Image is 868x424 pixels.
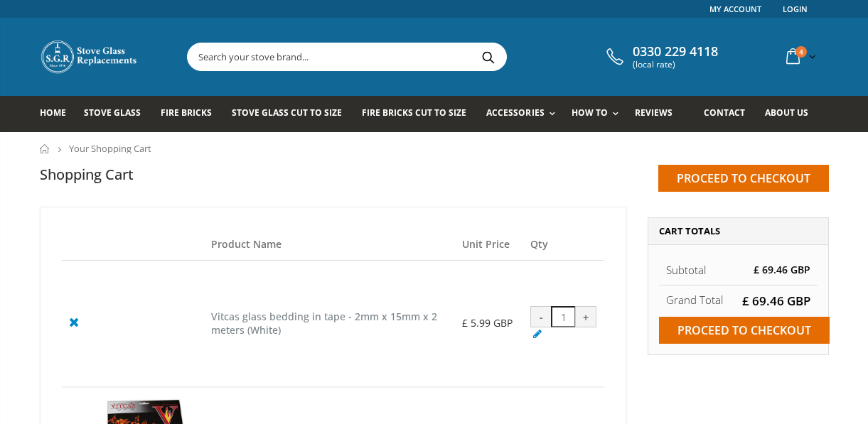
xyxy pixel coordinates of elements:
div: + [575,306,596,327]
th: Unit Price [455,229,523,261]
a: Vitcas glass bedding in tape - 2mm x 15mm x 2 meters (White) [211,310,437,337]
span: Your Shopping Cart [69,142,151,155]
a: 4 [781,43,819,70]
span: Fire Bricks [161,107,212,119]
img: Stove Glass Replacement [40,39,139,75]
a: Stove Glass [84,96,151,132]
div: - [530,306,552,327]
a: Accessories [486,96,562,132]
span: (local rate) [633,60,718,70]
span: Cart Totals [659,224,720,237]
strong: Grand Total [666,293,723,307]
input: Proceed to checkout [658,165,829,192]
a: Home [40,96,77,132]
a: How To [572,96,626,132]
span: Reviews [635,107,673,119]
span: Stove Glass Cut To Size [232,107,342,119]
input: Proceed to checkout [659,317,830,344]
span: Subtotal [666,263,706,277]
th: Product Name [204,229,456,261]
a: Fire Bricks [161,96,223,132]
span: 0330 229 4118 [633,44,718,60]
h1: Shopping Cart [40,165,134,184]
span: £ 5.99 GBP [462,316,513,330]
a: Fire Bricks Cut To Size [362,96,477,132]
a: Stove Glass Cut To Size [232,96,353,132]
a: Home [40,144,50,153]
a: Contact [704,96,756,132]
span: About us [765,107,808,119]
span: Contact [704,107,745,119]
a: Reviews [635,96,683,132]
th: Qty [523,229,604,261]
span: Stove Glass [84,107,141,119]
span: £ 69.46 GBP [754,263,810,276]
span: 4 [795,46,807,58]
button: Search [473,43,505,70]
a: About us [765,96,819,132]
span: Home [40,107,66,119]
span: Fire Bricks Cut To Size [362,107,466,119]
span: Accessories [486,107,544,119]
span: £ 69.46 GBP [742,293,810,309]
span: How To [572,107,608,119]
input: Search your stove brand... [188,43,665,70]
